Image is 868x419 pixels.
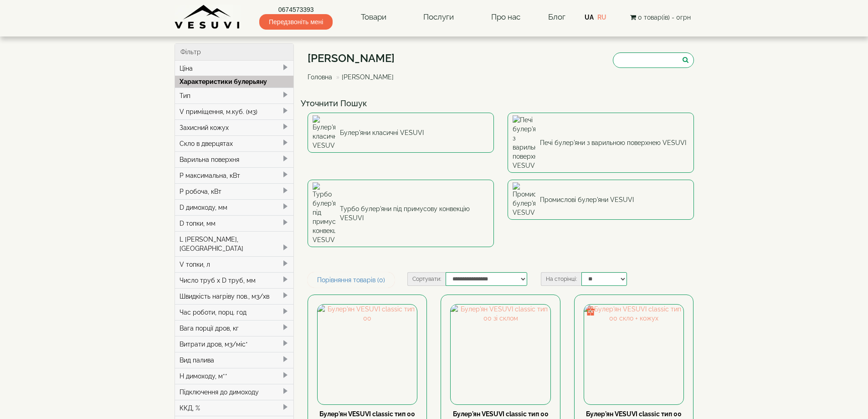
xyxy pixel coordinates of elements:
[508,113,694,173] a: Печі булер'яни з варильною поверхнею VESUVI Печі булер'яни з варильною поверхнею VESUVI
[308,52,401,64] h1: [PERSON_NAME]
[318,305,417,404] img: Булер'ян VESUVI classic тип 00
[627,12,693,22] button: 0 товар(ів) - 0грн
[584,305,683,404] img: Булер'ян VESUVI classic тип 00 скло + кожух
[175,231,294,256] div: L [PERSON_NAME], [GEOGRAPHIC_DATA]
[175,336,294,352] div: Витрати дров, м3/міс*
[308,113,494,153] a: Булер'яни класичні VESUVI Булер'яни класичні VESUVI
[513,115,535,170] img: Печі булер'яни з варильною поверхнею VESUVI
[308,180,494,247] a: Турбо булер'яни під примусову конвекцію VESUVI Турбо булер'яни під примусову конвекцію VESUVI
[548,12,565,21] a: Блог
[175,183,294,199] div: P робоча, кВт
[513,182,535,217] img: Промислові булер'яни VESUVI
[259,14,333,30] span: Передзвоніть мені
[175,135,294,151] div: Скло в дверцятах
[308,73,332,81] a: Головна
[638,14,691,21] span: 0 товар(ів) - 0грн
[308,272,395,288] a: Порівняння товарів (0)
[175,272,294,288] div: Число труб x D труб, мм
[175,44,294,61] div: Фільтр
[175,400,294,416] div: ККД, %
[175,215,294,231] div: D топки, мм
[175,384,294,400] div: Підключення до димоходу
[175,256,294,272] div: V топки, л
[301,99,701,108] h4: Уточнити Пошук
[175,320,294,336] div: Вага порції дров, кг
[175,352,294,368] div: Вид палива
[352,7,395,28] a: Товари
[175,103,294,119] div: V приміщення, м.куб. (м3)
[319,410,415,418] a: Булер'ян VESUVI classic тип 00
[175,167,294,183] div: P максимальна, кВт
[175,288,294,304] div: Швидкість нагріву пов., м3/хв
[175,5,241,30] img: Завод VESUVI
[334,72,394,82] li: [PERSON_NAME]
[597,14,606,21] a: RU
[175,368,294,384] div: H димоходу, м**
[175,88,294,103] div: Тип
[259,5,333,14] a: 0674573393
[541,272,581,286] label: На сторінці:
[175,151,294,167] div: Варильна поверхня
[482,7,529,28] a: Про нас
[586,306,595,316] img: gift
[407,272,446,286] label: Сортувати:
[508,180,694,220] a: Промислові булер'яни VESUVI Промислові булер'яни VESUVI
[175,119,294,135] div: Захисний кожух
[451,305,550,404] img: Булер'ян VESUVI classic тип 00 зі склом
[414,7,463,28] a: Послуги
[313,115,335,150] img: Булер'яни класичні VESUVI
[175,61,294,76] div: Ціна
[175,76,294,88] div: Характеристики булерьяну
[313,182,335,244] img: Турбо булер'яни під примусову конвекцію VESUVI
[175,304,294,320] div: Час роботи, порц. год
[175,199,294,215] div: D димоходу, мм
[585,14,594,21] a: UA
